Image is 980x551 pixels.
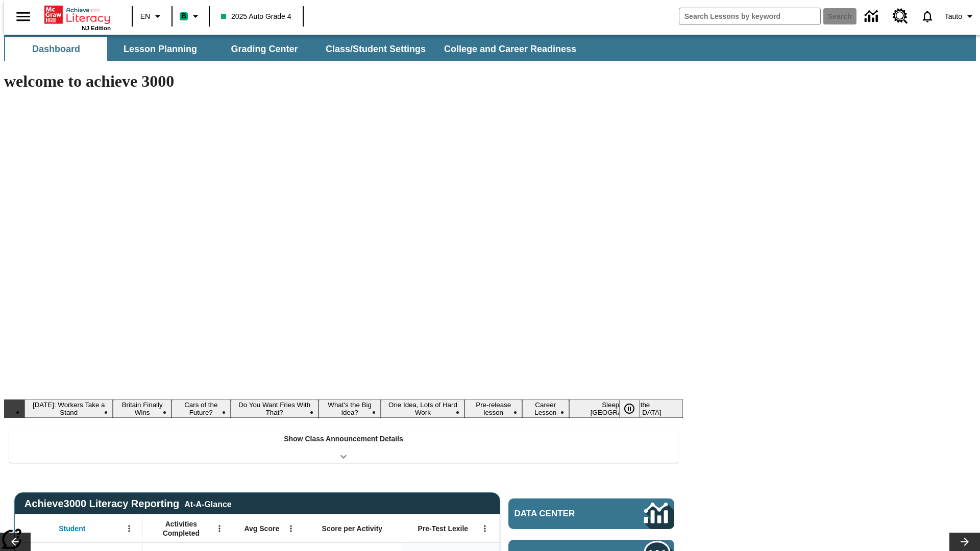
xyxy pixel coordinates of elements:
span: Tauto [945,11,962,22]
button: Profile/Settings [941,7,980,26]
button: College and Career Readiness [436,37,584,61]
span: NJ Edition [82,25,111,31]
button: Slide 7 Pre-release lesson [464,399,522,418]
span: EN [140,11,150,22]
a: Data Center [508,498,674,529]
button: Open Menu [283,521,299,536]
div: Home [44,4,111,31]
button: Grading Center [213,37,315,61]
span: Student [59,524,85,533]
div: SubNavbar [4,35,976,61]
span: Data Center [514,509,610,519]
button: Slide 6 One Idea, Lots of Hard Work [381,399,464,418]
button: Dashboard [5,37,107,61]
button: Lesson Planning [109,37,211,61]
span: Avg Score [244,524,279,533]
button: Slide 1 Labor Day: Workers Take a Stand [24,399,113,418]
button: Class/Student Settings [317,37,434,61]
button: Slide 8 Career Lesson [522,399,569,418]
button: Open Menu [121,521,137,536]
div: Pause [619,399,650,418]
button: Open Menu [477,521,493,536]
button: Pause [619,399,640,418]
span: Achieve3000 Literacy Reporting [24,498,232,510]
button: Open side menu [8,2,38,32]
button: Boost Class color is mint green. Change class color [176,7,206,26]
span: Score per Activity [322,524,383,533]
button: Open Menu [212,521,227,536]
button: Slide 9 Sleepless in the Animal Kingdom [569,399,683,418]
span: Pre-Test Lexile [418,524,469,533]
button: Slide 2 Britain Finally Wins [113,399,171,418]
input: search field [679,8,820,24]
button: Slide 4 Do You Want Fries With That? [231,399,318,418]
a: Home [44,5,111,25]
div: SubNavbar [4,37,585,61]
button: Slide 5 What's the Big Idea? [318,399,381,418]
a: Data Center [859,3,887,31]
button: Lesson carousel, Next [949,533,980,551]
div: At-A-Glance [184,498,231,509]
button: Slide 3 Cars of the Future? [171,399,231,418]
a: Resource Center, Will open in new tab [887,3,914,30]
div: Show Class Announcement Details [9,428,678,463]
p: Show Class Announcement Details [284,434,403,444]
span: B [181,10,186,22]
a: Notifications [914,3,941,30]
span: 2025 Auto Grade 4 [221,11,291,22]
button: Language: EN, Select a language [136,7,168,26]
h1: welcome to achieve 3000 [4,72,683,91]
span: Activities Completed [148,519,215,538]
